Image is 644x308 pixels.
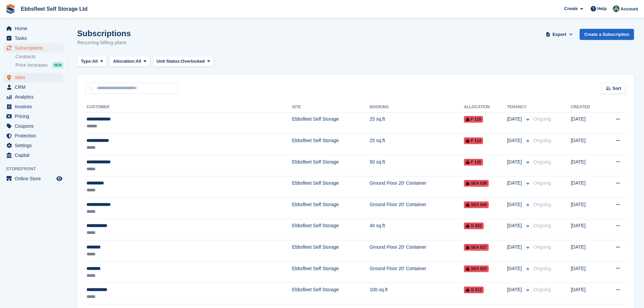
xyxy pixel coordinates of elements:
span: Type: [81,58,92,65]
td: Ebbsfleet Self Storage [292,283,370,304]
span: Price increases [15,62,48,68]
th: Tenancy [507,102,531,113]
a: Ebbsfleet Self Storage Ltd [18,3,90,14]
h1: Subscriptions [77,29,131,38]
span: SEA 023 [464,265,489,272]
td: Ground Floor 20' Container [370,261,464,283]
a: menu [3,82,63,92]
a: Contracts [15,54,63,60]
a: menu [3,34,63,43]
a: Create a Subscription [580,29,634,40]
button: Type: All [77,56,107,67]
span: Allocation: [113,58,136,65]
td: Ground Floor 20' Container [370,198,464,219]
span: [DATE] [507,159,523,166]
td: 100 sq.ft [370,283,464,304]
span: Analytics [15,92,55,102]
span: Ongoing [533,266,551,271]
span: [DATE] [507,201,523,208]
td: [DATE] [571,134,603,155]
span: Account [621,6,638,12]
td: [DATE] [571,198,603,219]
span: Subscriptions [15,43,55,53]
a: menu [3,121,63,131]
span: Help [597,5,607,12]
span: Ongoing [533,223,551,228]
td: [DATE] [571,219,603,240]
a: menu [3,24,63,33]
a: menu [3,141,63,150]
span: Ongoing [533,287,551,292]
td: Ebbsfleet Self Storage [292,112,370,134]
span: Protection [15,131,55,140]
td: Ebbsfleet Self Storage [292,155,370,176]
img: George Spring [613,5,620,12]
th: Customer [85,102,292,113]
span: Create [564,5,578,12]
span: Tasks [15,34,55,43]
span: Ongoing [533,180,551,186]
td: 40 sq.ft [370,219,464,240]
span: SEA 039 [464,180,489,187]
span: Sort [612,85,621,92]
td: 50 sq.ft [370,155,464,176]
span: CRM [15,82,55,92]
td: Ebbsfleet Self Storage [292,261,370,283]
span: [DATE] [507,265,523,272]
a: menu [3,150,63,160]
span: [DATE] [507,244,523,251]
span: Ongoing [533,116,551,122]
td: Ebbsfleet Self Storage [292,240,370,262]
a: menu [3,73,63,82]
span: F 135 [464,159,483,166]
span: Ongoing [533,138,551,143]
td: [DATE] [571,176,603,198]
div: NEW [52,62,63,68]
span: Export [552,31,566,38]
a: menu [3,43,63,53]
span: Unit Status: [157,58,181,65]
td: 25 sq.ft [370,112,464,134]
th: Allocation [464,102,507,113]
span: Storefront [6,166,67,172]
td: Ebbsfleet Self Storage [292,134,370,155]
span: Home [15,24,55,33]
a: menu [3,112,63,121]
button: Unit Status: Overlocked [153,56,214,67]
td: [DATE] [571,261,603,283]
td: [DATE] [571,155,603,176]
a: Price increases NEW [15,61,63,69]
a: menu [3,174,63,183]
span: F 115 [464,116,483,123]
td: [DATE] [571,283,603,304]
td: [DATE] [571,240,603,262]
span: SEA 044 [464,201,489,208]
button: Allocation: All [109,56,150,67]
td: Ground Floor 20' Container [370,176,464,198]
span: Ongoing [533,244,551,250]
span: Overlocked [181,58,205,65]
button: Export [545,29,574,40]
span: Ongoing [533,202,551,207]
img: stora-icon-8386f47178a22dfd0bd8f6a31ec36ba5ce8667c1dd55bd0f319d3a0aa187defe.svg [5,4,15,14]
p: Recurring billing plans [77,39,131,47]
span: Ongoing [533,159,551,165]
span: Online Store [15,174,55,183]
span: [DATE] [507,286,523,293]
span: Settings [15,141,55,150]
a: menu [3,92,63,102]
span: F 114 [464,137,483,144]
span: [DATE] [507,116,523,123]
td: Ebbsfleet Self Storage [292,176,370,198]
span: SEA 027 [464,244,489,251]
span: Capital [15,150,55,160]
td: Ebbsfleet Self Storage [292,198,370,219]
a: Preview store [55,175,63,183]
span: Sites [15,73,55,82]
td: Ground Floor 20' Container [370,240,464,262]
th: Site [292,102,370,113]
span: All [136,58,141,65]
span: Invoices [15,102,55,111]
span: [DATE] [507,222,523,229]
td: 25 sq.ft [370,134,464,155]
